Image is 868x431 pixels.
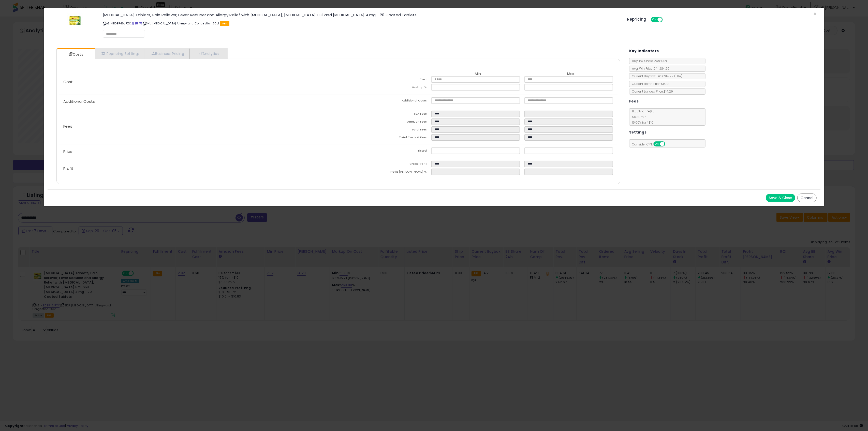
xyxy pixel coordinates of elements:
[629,48,659,54] h5: Key Indicators
[59,124,339,128] p: Fees
[103,13,620,17] h3: [MEDICAL_DATA] Tablets, Pain Reliever, Fever Reducer and Allergy Relief with [MEDICAL_DATA], [MED...
[654,142,660,146] span: ON
[338,97,431,105] td: Additional Costs
[629,66,669,71] span: Avg. Win Price 24h: $14.29
[662,18,670,22] span: OFF
[664,142,672,146] span: OFF
[766,194,795,202] button: Save & Close
[629,109,655,125] span: 8.00 % for <= $10
[524,72,617,76] th: Max
[674,74,682,78] span: ( FBA )
[67,13,83,28] img: 41oWK2cmYVL._SL60_.jpg
[338,118,431,126] td: Amazon Fees
[651,18,658,22] span: ON
[338,161,431,169] td: Gross Profit
[797,194,817,202] button: Cancel
[629,115,646,119] span: $0.30 min
[103,19,620,27] p: ASIN: B0BP46JPXX | SKU: [MEDICAL_DATA] Allergy and Congestion 20ct
[338,126,431,134] td: Total Fees
[629,98,639,105] h5: Fees
[431,72,524,76] th: Min
[145,48,189,59] a: Business Pricing
[629,129,646,136] h5: Settings
[95,48,145,59] a: Repricing Settings
[338,147,431,155] td: Listed
[627,17,648,21] h5: Repricing:
[629,59,667,63] span: BuyBox Share 24h: 100%
[59,167,339,171] p: Profit
[220,21,230,26] span: FBA
[338,76,431,84] td: Cost
[338,84,431,92] td: Mark up %
[135,21,138,25] a: All offer listings
[813,10,817,18] span: ×
[629,142,672,146] span: Consider CPT:
[664,74,682,78] span: $14.29
[131,21,134,25] a: BuyBox page
[629,82,670,86] span: Current Listed Price: $14.29
[59,150,339,154] p: Price
[338,111,431,118] td: FBA Fees
[59,99,339,103] p: Additional Costs
[629,74,682,78] span: Current Buybox Price:
[189,48,227,59] a: Analytics
[139,21,142,25] a: Your listing only
[338,169,431,176] td: Profit [PERSON_NAME] %
[629,120,653,125] span: 15.00 % for > $10
[629,89,673,94] span: Current Landed Price: $14.29
[57,49,94,60] a: Costs
[338,134,431,142] td: Total Costs & Fees
[59,80,339,84] p: Cost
